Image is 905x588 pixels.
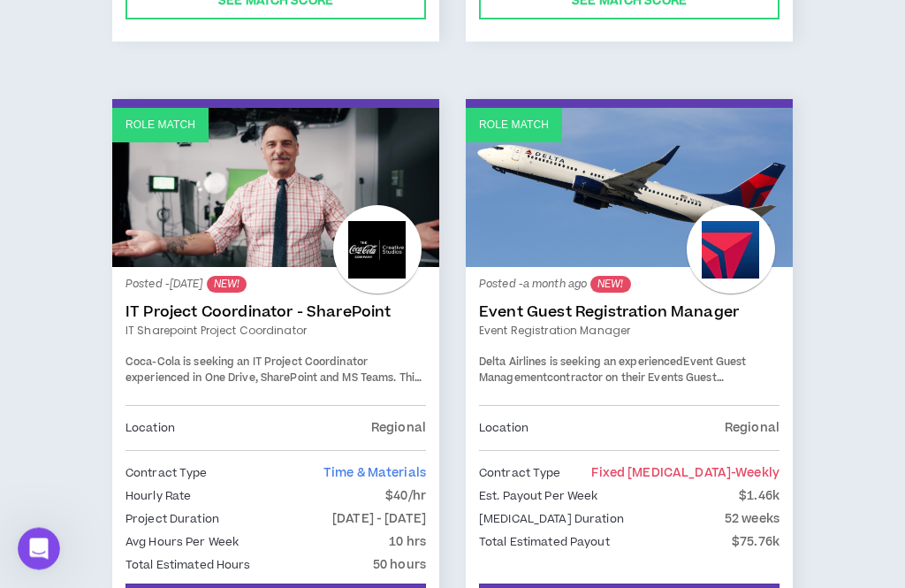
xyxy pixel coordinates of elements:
[112,109,439,268] a: Role Match
[125,419,175,439] p: Location
[125,556,251,576] p: Total Estimated Hours
[125,533,239,553] p: Avg Hours Per Week
[732,533,780,553] p: $75.76k
[125,324,426,340] a: IT Sharepoint Project Coordinator
[479,355,747,386] strong: Event Guest Management
[125,355,422,432] span: Coca-Cola is seeking an IT Project Coordinator experienced in One Drive, SharePoint and MS Teams....
[373,556,426,576] p: 50 hours
[590,277,630,294] sup: NEW!
[125,118,195,134] p: Role Match
[207,277,247,294] sup: NEW!
[479,371,765,448] span: contractor on their Events Guest Management team. This a 40hrs/week position with 2-3 days in the...
[385,487,426,507] p: $40/hr
[479,277,780,294] p: Posted - a month ago
[479,487,597,507] p: Est. Payout Per Week
[479,419,529,439] p: Location
[479,510,624,530] p: [MEDICAL_DATA] Duration
[479,464,561,484] p: Contract Type
[125,487,191,507] p: Hourly Rate
[725,419,780,439] p: Regional
[371,419,426,439] p: Regional
[125,277,426,294] p: Posted - [DATE]
[479,324,780,340] a: Event Registration Manager
[389,533,426,553] p: 10 hrs
[125,510,219,530] p: Project Duration
[125,464,208,484] p: Contract Type
[479,118,549,134] p: Role Match
[479,304,780,322] a: Event Guest Registration Manager
[332,510,426,530] p: [DATE] - [DATE]
[731,465,780,483] span: - weekly
[739,487,780,507] p: $1.46k
[18,528,60,570] iframe: Intercom live chat
[125,304,426,322] a: IT Project Coordinator - SharePoint
[323,465,426,483] span: Time & Materials
[479,355,683,370] span: Delta Airlines is seeking an experienced
[466,109,793,268] a: Role Match
[479,533,610,553] p: Total Estimated Payout
[591,465,780,483] span: Fixed [MEDICAL_DATA]
[725,510,780,530] p: 52 weeks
